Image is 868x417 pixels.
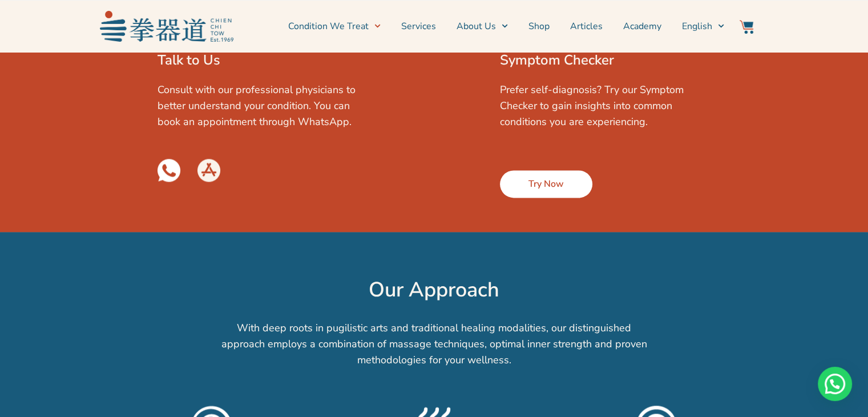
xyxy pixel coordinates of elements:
h2: Symptom Checker [500,50,711,70]
span: English [682,19,712,33]
a: English [682,12,724,41]
a: Academy [623,12,661,41]
img: Website Icon-03 [740,20,753,34]
a: Condition We Treat [288,12,381,41]
p: Prefer self-diagnosis? Try our Symptom Checker to gain insights into common conditions you are ex... [500,82,711,130]
a: Shop [528,12,550,41]
a: Articles [570,12,603,41]
p: With deep roots in pugilistic arts and traditional healing modalities, our distinguished approach... [220,320,648,368]
h2: Our Approach [29,278,839,303]
p: Consult with our professional physicians to better understand your condition. You can book an app... [158,82,369,130]
nav: Menu [239,12,724,41]
a: Services [401,12,436,41]
a: Try Now [500,170,592,198]
span: Try Now [528,177,564,191]
h2: Talk to Us [158,50,369,70]
a: About Us [457,12,508,41]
